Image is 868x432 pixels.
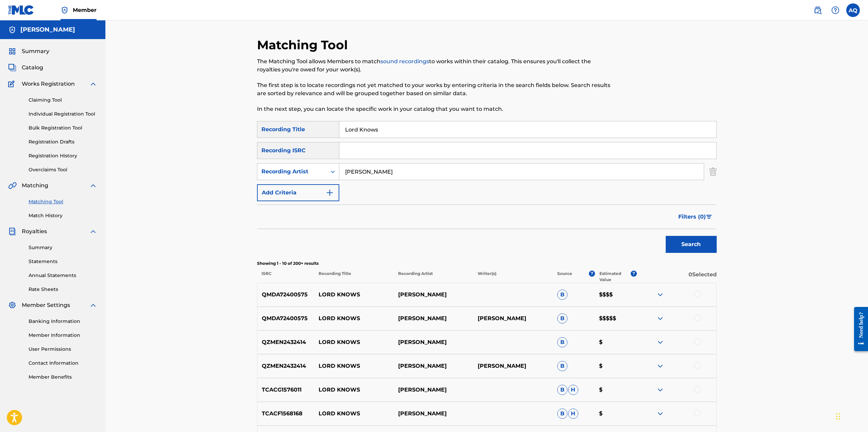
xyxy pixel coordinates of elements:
[29,332,97,339] a: Member Information
[261,168,323,176] div: Recording Artist
[846,3,860,17] div: User Menu
[568,385,578,395] span: H
[257,37,351,53] h2: Matching Tool
[656,314,664,323] img: expand
[29,152,97,159] a: Registration History
[257,105,611,113] p: In the next step, you can locate the specific work in your catalog that you want to match.
[557,290,567,300] span: B
[89,182,97,190] img: expand
[706,215,712,219] img: filter
[8,47,16,55] img: Summary
[314,291,394,299] p: LORD KNOWS
[22,80,75,88] span: Works Registration
[257,291,314,299] p: QMDA72400575
[8,301,16,309] img: Member Settings
[29,212,97,219] a: Match History
[257,314,314,323] p: QMDA72400575
[8,182,17,190] img: Matching
[829,3,842,17] div: Help
[29,124,97,132] a: Bulk Registration Tool
[678,213,706,221] span: Filters ( 0 )
[8,64,16,72] img: Catalog
[637,271,716,283] p: 0 Selected
[314,271,393,283] p: Recording Title
[29,318,97,325] a: Banking Information
[29,97,97,104] a: Claiming Tool
[29,272,97,279] a: Annual Statements
[22,301,70,309] span: Member Settings
[557,337,567,347] span: B
[29,374,97,381] a: Member Benefits
[314,314,394,323] p: LORD KNOWS
[589,271,595,277] span: ?
[29,198,97,205] a: Matching Tool
[73,6,97,14] span: Member
[20,26,75,34] h5: Alger Queme
[557,361,567,371] span: B
[29,110,97,118] a: Individual Registration Tool
[29,244,97,251] a: Summary
[709,163,717,180] img: Delete Criterion
[568,409,578,419] span: H
[473,362,553,370] p: [PERSON_NAME]
[29,286,97,293] a: Rate Sheets
[314,362,394,370] p: LORD KNOWS
[557,409,567,419] span: B
[8,227,16,236] img: Royalties
[849,301,868,356] iframe: Resource Center
[473,271,553,283] p: Writer(s)
[394,291,473,299] p: [PERSON_NAME]
[257,260,717,266] p: Showing 1 - 10 of 200+ results
[257,386,314,394] p: TCACG1576011
[29,360,97,367] a: Contact Information
[29,166,97,173] a: Overclaims Tool
[394,362,473,370] p: [PERSON_NAME]
[394,410,473,418] p: [PERSON_NAME]
[394,338,473,346] p: [PERSON_NAME]
[380,58,429,65] a: sound recordings
[22,227,47,236] span: Royalties
[656,410,664,418] img: expand
[557,313,567,324] span: B
[631,271,637,277] span: ?
[595,314,637,323] p: $$$$$
[61,6,69,14] img: Top Rightsholder
[814,6,822,14] img: search
[257,57,611,74] p: The Matching Tool allows Members to match to works within their catalog. This ensures you'll coll...
[257,338,314,346] p: QZMEN2432414
[595,410,637,418] p: $
[257,121,717,256] form: Search Form
[595,338,637,346] p: $
[811,3,824,17] a: Public Search
[8,26,16,34] img: Accounts
[29,138,97,145] a: Registration Drafts
[29,346,97,353] a: User Permissions
[257,271,314,283] p: ISRC
[22,64,43,72] span: Catalog
[394,271,473,283] p: Recording Artist
[836,406,840,427] div: Drag
[656,386,664,394] img: expand
[394,386,473,394] p: [PERSON_NAME]
[666,236,717,253] button: Search
[257,410,314,418] p: TCACF1568168
[834,399,868,432] div: Chat Widget
[831,6,839,14] img: help
[257,81,611,98] p: The first step is to locate recordings not yet matched to your works by entering criteria in the ...
[656,291,664,299] img: expand
[8,47,49,55] a: SummarySummary
[22,182,48,190] span: Matching
[8,80,17,88] img: Works Registration
[656,362,664,370] img: expand
[595,362,637,370] p: $
[656,338,664,346] img: expand
[557,271,572,283] p: Source
[257,184,339,201] button: Add Criteria
[29,258,97,265] a: Statements
[473,314,553,323] p: [PERSON_NAME]
[89,301,97,309] img: expand
[595,386,637,394] p: $
[314,386,394,394] p: LORD KNOWS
